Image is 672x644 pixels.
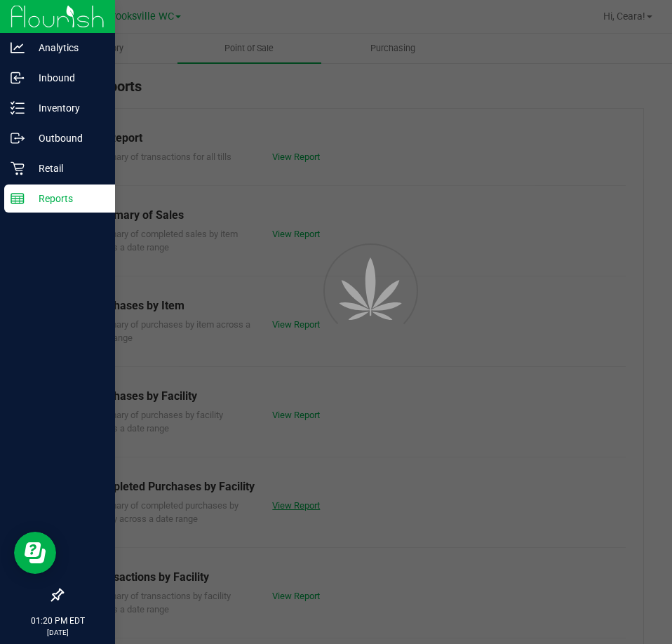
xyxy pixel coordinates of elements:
[11,71,25,85] inline-svg: Inbound
[25,69,109,86] p: Inbound
[11,131,25,145] inline-svg: Outbound
[11,101,25,115] inline-svg: Inventory
[6,627,109,638] p: [DATE]
[25,100,109,116] p: Inventory
[25,160,109,177] p: Retail
[11,41,25,55] inline-svg: Analytics
[14,532,56,574] iframe: Resource center
[25,190,109,207] p: Reports
[25,130,109,147] p: Outbound
[6,615,109,627] p: 01:20 PM EDT
[25,39,109,56] p: Analytics
[11,192,25,206] inline-svg: Reports
[11,161,25,175] inline-svg: Retail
